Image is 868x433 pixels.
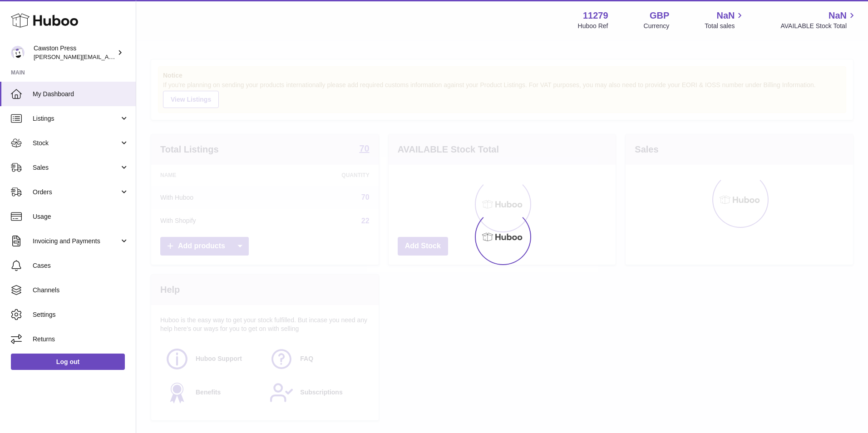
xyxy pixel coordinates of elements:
span: Cases [33,261,129,270]
a: Log out [11,354,125,370]
img: thomas.carson@cawstonpress.com [11,46,25,59]
span: Total sales [705,22,745,30]
span: Listings [33,114,119,123]
span: [PERSON_NAME][EMAIL_ADDRESS][PERSON_NAME][DOMAIN_NAME] [34,53,231,60]
span: NaN [829,10,847,22]
strong: 11279 [583,10,608,22]
a: NaN Total sales [705,10,745,30]
span: AVAILABLE Stock Total [780,22,857,30]
a: NaN AVAILABLE Stock Total [780,10,857,30]
span: My Dashboard [33,90,129,98]
span: Settings [33,310,129,319]
div: Cawston Press [34,44,115,61]
div: Huboo Ref [578,22,608,30]
span: Orders [33,188,119,197]
span: NaN [716,10,735,22]
span: Sales [33,163,119,172]
span: Channels [33,286,129,295]
div: Currency [644,22,670,30]
span: Returns [33,335,129,344]
span: Usage [33,212,129,221]
span: Invoicing and Payments [33,237,119,246]
span: Stock [33,139,119,148]
strong: GBP [650,10,669,22]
